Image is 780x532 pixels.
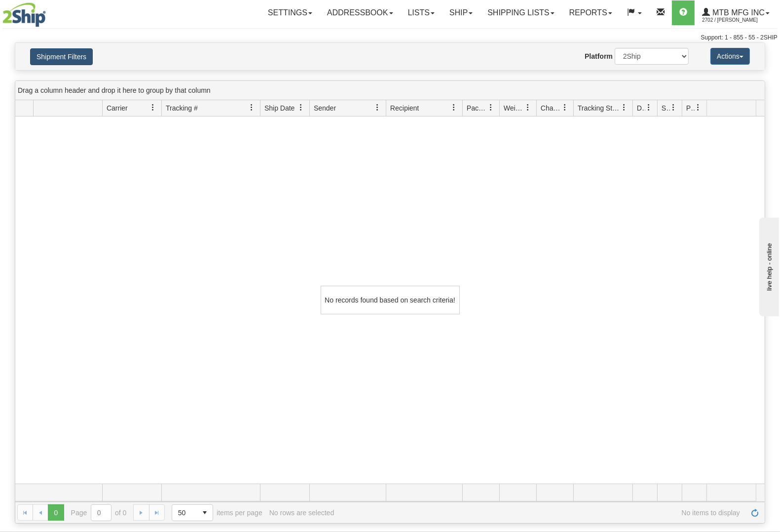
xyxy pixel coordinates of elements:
span: items per page [172,504,262,521]
a: Ship Date filter column settings [293,99,309,116]
label: Platform [585,51,613,61]
span: Carrier [107,103,128,113]
span: Pickup Status [686,103,695,113]
span: select [197,505,213,521]
span: Tracking # [166,103,198,113]
a: Lists [401,0,442,25]
a: Ship [442,0,480,25]
span: Page of 0 [71,504,127,521]
a: Settings [260,0,320,25]
span: Page sizes drop down [172,504,213,521]
span: Charge [541,103,561,113]
a: Shipping lists [480,0,561,25]
a: Addressbook [320,0,401,25]
span: Shipment Issues [662,103,670,113]
div: No records found based on search criteria! [321,286,460,314]
div: grid grouping header [15,81,765,100]
span: No items to display [341,509,740,517]
button: Shipment Filters [30,48,93,65]
span: Weight [504,103,524,113]
span: Ship Date [264,103,295,113]
span: Packages [467,103,487,113]
div: No rows are selected [269,509,334,517]
img: logo2702.jpg [2,2,46,27]
button: Actions [710,48,750,65]
a: Packages filter column settings [483,99,499,116]
a: Recipient filter column settings [446,99,462,116]
a: Weight filter column settings [520,99,536,116]
span: Page 0 [48,504,64,520]
span: Delivery Status [637,103,645,113]
a: Carrier filter column settings [145,99,161,116]
span: Tracking Status [578,103,621,113]
iframe: chat widget [757,216,779,316]
a: Refresh [747,504,763,520]
span: Sender [314,103,336,113]
a: Tracking Status filter column settings [616,99,632,116]
a: MTB MFG INC 2702 / [PERSON_NAME] [695,0,777,25]
a: Charge filter column settings [557,99,573,116]
a: Tracking # filter column settings [243,99,260,116]
span: MTB MFG INC [710,8,765,17]
span: 50 [178,508,191,518]
a: Sender filter column settings [369,99,386,116]
span: Recipient [390,103,419,113]
a: Delivery Status filter column settings [640,99,657,116]
a: Pickup Status filter column settings [690,99,706,116]
a: Shipment Issues filter column settings [665,99,682,116]
span: 2702 / [PERSON_NAME] [702,15,776,25]
div: Support: 1 - 855 - 55 - 2SHIP [2,34,778,42]
a: Reports [562,0,620,25]
div: live help - online [7,8,91,16]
